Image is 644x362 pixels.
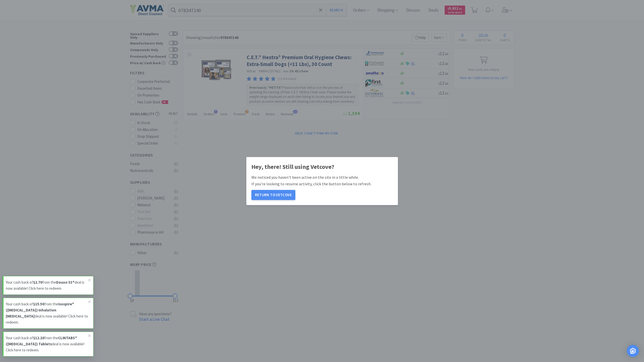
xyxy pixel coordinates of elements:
p: Your cash back of from the deal is now available! Click here to redeem. [6,335,88,353]
button: Return to Vetcove [251,190,295,200]
div: Open Intercom Messenger [627,345,639,357]
strong: $15.50 [33,302,44,306]
strong: $12.20 [33,335,44,340]
h1: Hey, there! Still using Vetcove? [251,162,393,172]
p: Your cash back of from the deal is now available! Click here to redeem. [6,279,88,291]
strong: $2.70 [33,280,42,285]
strong: Douxo S3® [56,280,75,285]
strong: Isospire® ([MEDICAL_DATA]) Inhalation [MEDICAL_DATA] [6,302,74,319]
p: We noticed you haven't been active on the site in a little while. If you're looking to resume act... [251,174,393,187]
p: Your cash back of from the deal is now available! Click here to redeem. [6,301,88,325]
